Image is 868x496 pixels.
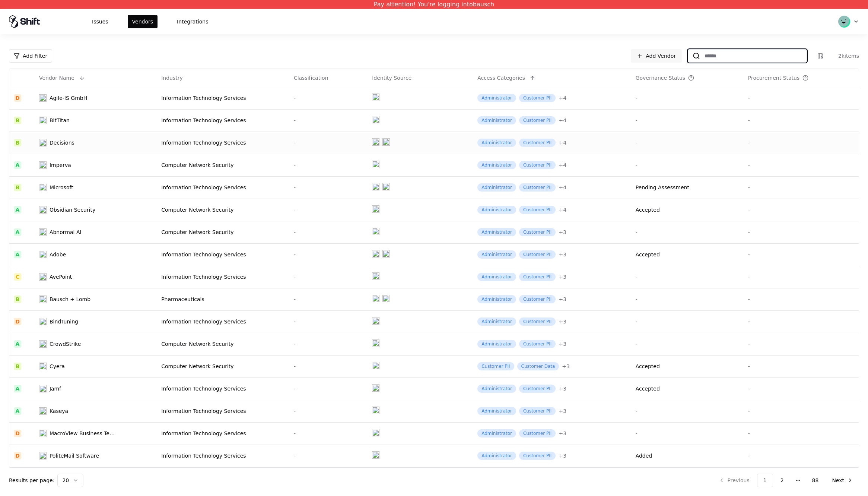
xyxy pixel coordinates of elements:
[372,183,379,190] img: entra.microsoft.com
[559,385,566,392] button: +3
[748,74,800,82] div: Procurement Status
[748,139,854,146] div: -
[631,49,682,63] a: Add Vendor
[636,206,660,214] div: Accepted
[39,296,47,303] img: Bausch + Lomb
[559,251,566,258] button: +3
[636,184,689,191] div: Pending Assessment
[748,206,854,214] div: -
[519,139,556,147] div: Customer PII
[14,206,21,214] div: A
[294,74,328,82] div: Classification
[477,139,516,147] div: Administrator
[748,385,854,392] div: -
[562,363,570,370] div: + 3
[636,117,739,124] div: -
[477,94,516,102] div: Administrator
[477,273,516,281] div: Administrator
[382,138,390,146] img: microsoft365.com
[519,183,556,192] div: Customer PII
[636,251,660,258] div: Accepted
[14,161,21,169] div: A
[477,250,516,259] div: Administrator
[559,206,566,214] div: + 4
[161,117,285,124] div: Information Technology Services
[372,362,379,369] img: entra.microsoft.com
[14,318,21,325] div: D
[559,206,566,214] button: +4
[161,139,285,146] div: Information Technology Services
[50,161,71,169] div: Imperva
[161,296,285,303] div: Pharmaceuticals
[372,451,379,459] img: entra.microsoft.com
[519,429,556,437] div: Customer PII
[559,161,566,169] button: +4
[372,205,379,213] img: entra.microsoft.com
[50,94,87,102] div: Agile-IS GmbH
[519,295,556,303] div: Customer PII
[477,295,516,303] div: Administrator
[477,206,516,214] div: Administrator
[372,228,379,235] img: entra.microsoft.com
[636,318,739,325] div: -
[161,385,285,392] div: Information Technology Services
[636,74,686,82] div: Governance Status
[517,362,559,370] div: Customer Data
[161,206,285,214] div: Computer Network Security
[829,52,859,60] div: 2k items
[50,228,82,236] div: Abnormal AI
[636,430,739,437] div: -
[39,206,47,214] img: Obsidian Security
[713,474,859,487] nav: pagination
[39,184,47,191] img: Microsoft
[559,452,566,459] button: +3
[50,206,95,214] div: Obsidian Security
[161,74,183,82] div: Industry
[294,161,363,169] div: -
[372,384,379,392] img: entra.microsoft.com
[562,363,570,370] button: +3
[372,429,379,436] img: entra.microsoft.com
[372,339,379,347] img: entra.microsoft.com
[559,184,566,191] div: + 4
[519,116,556,124] div: Customer PII
[559,94,566,102] button: +4
[636,340,739,348] div: -
[559,117,566,124] button: +4
[39,407,47,415] img: Kaseya
[519,161,556,169] div: Customer PII
[559,117,566,124] div: + 4
[559,430,566,437] button: +3
[161,273,285,281] div: Information Technology Services
[477,161,516,169] div: Administrator
[161,430,285,437] div: Information Technology Services
[39,94,47,102] img: Agile-IS GmbH
[9,49,52,63] button: Add Filter
[559,273,566,281] button: +3
[519,94,556,102] div: Customer PII
[636,296,739,303] div: -
[748,340,854,348] div: -
[559,407,566,415] button: +3
[39,452,47,459] img: PoliteMail Software
[172,15,213,28] button: Integrations
[559,452,566,459] div: + 3
[748,94,854,102] div: -
[39,117,47,124] img: BitTitan
[294,452,363,459] div: -
[519,273,556,281] div: Customer PII
[294,318,363,325] div: -
[294,363,363,370] div: -
[50,251,66,258] div: Adobe
[294,117,363,124] div: -
[50,452,99,459] div: PoliteMail Software
[757,474,773,487] button: 1
[559,318,566,325] div: + 3
[372,250,379,258] img: entra.microsoft.com
[39,74,74,82] div: Vendor Name
[14,251,21,258] div: A
[559,184,566,191] button: +4
[372,295,379,302] img: entra.microsoft.com
[294,340,363,348] div: -
[39,385,47,392] img: Jamf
